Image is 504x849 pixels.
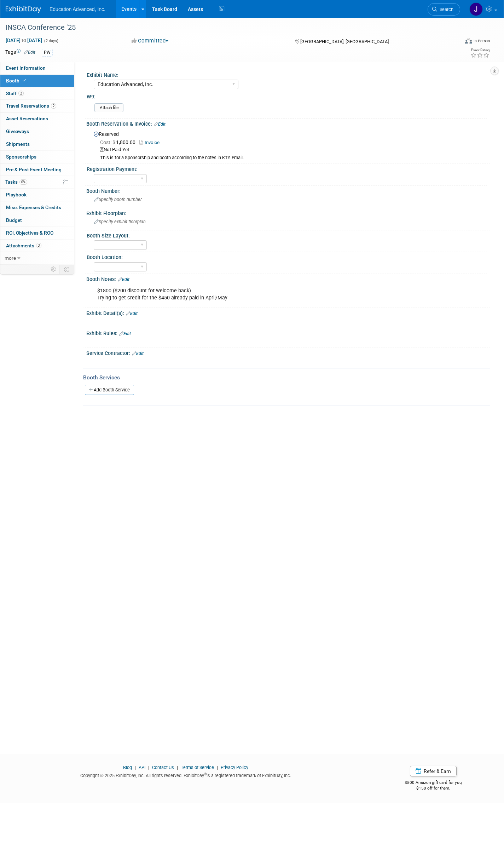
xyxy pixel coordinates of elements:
[418,37,490,47] div: Event Format
[465,38,472,44] img: Format-Inperson.png
[132,351,144,356] a: Edit
[87,252,487,261] div: Booth Location:
[44,39,58,43] span: (2 days)
[133,765,138,770] span: |
[6,116,48,121] span: Asset Reservations
[0,138,74,150] a: Shipments
[221,765,248,770] a: Privacy Policy
[0,75,74,87] a: Booth
[24,50,35,55] a: Edit
[23,79,26,82] i: Booth reservation complete
[50,6,105,12] span: Education Advanced, Inc.
[118,277,129,282] a: Edit
[6,205,61,210] span: Misc. Expenses & Credits
[473,38,490,44] div: In-Person
[86,119,490,128] div: Booth Reservation & Invoice:
[146,765,151,770] span: |
[5,48,35,57] td: Tags
[0,214,74,226] a: Budget
[60,265,74,274] td: Toggle Event Tabs
[92,284,412,305] div: $1800 ($200 discount for welcome back) Trying to get credit for the $450 already paid in April/May
[154,122,166,127] a: Edit
[0,87,74,100] a: Staff2
[42,49,53,56] div: PW
[6,65,46,71] span: Event Information
[0,176,74,188] a: Tasks0%
[5,179,27,185] span: Tasks
[86,274,490,283] div: Booth Notes:
[6,141,30,147] span: Shipments
[469,2,483,16] img: Jennifer Knipp
[139,765,145,770] a: API
[300,39,389,44] span: [GEOGRAPHIC_DATA], [GEOGRAPHIC_DATA]
[83,374,490,382] div: Booth Services
[129,37,171,45] button: Committed
[0,151,74,163] a: Sponsorships
[0,125,74,138] a: Giveaways
[18,91,24,96] span: 2
[87,230,487,239] div: Booth Size Layout:
[0,164,74,176] a: Pre & Post Event Meeting
[86,186,490,195] div: Booth Number:
[0,62,74,74] a: Event Information
[215,765,220,770] span: |
[87,91,487,100] div: W9:
[6,128,29,134] span: Giveaways
[5,37,42,44] span: [DATE] [DATE]
[6,103,56,109] span: Travel Reservations
[377,785,490,791] div: $150 off for them.
[21,38,27,43] span: to
[87,164,487,173] div: Registration Payment:
[6,167,62,172] span: Pre & Post Event Meeting
[86,308,490,317] div: Exhibit Detail(s):
[428,3,460,16] a: Search
[123,765,132,770] a: Blog
[5,255,16,261] span: more
[0,227,74,239] a: ROI, Objectives & ROO
[94,219,146,224] span: Specify exhibit floorplan
[437,7,453,12] span: Search
[100,147,485,153] div: Not Paid Yet
[87,70,487,79] div: Exhibit Name:
[377,775,490,791] div: $500 Amazon gift card for you,
[86,328,490,337] div: Exhibit Rules:
[6,243,41,248] span: Attachments
[119,331,131,336] a: Edit
[51,103,56,109] span: 2
[6,192,27,197] span: Playbook
[204,772,207,776] sup: ®
[0,240,74,252] a: Attachments3
[94,197,142,202] span: Specify booth number
[0,100,74,112] a: Travel Reservations2
[181,765,214,770] a: Terms of Service
[470,48,489,52] div: Event Rating
[100,139,138,145] span: 1,800.00
[6,78,28,84] span: Booth
[5,771,366,779] div: Copyright © 2025 ExhibitDay, Inc. All rights reserved. ExhibitDay is a registered trademark of Ex...
[19,179,27,185] span: 0%
[175,765,180,770] span: |
[47,265,60,274] td: Personalize Event Tab Strip
[86,208,490,217] div: Exhibit Floorplan:
[6,91,24,96] span: Staff
[126,311,138,316] a: Edit
[0,113,74,125] a: Asset Reservations
[100,155,485,161] div: This is for a Sponsorship and booth according to the notes in KT's Email.
[6,230,53,236] span: ROI, Objectives & ROO
[6,154,36,160] span: Sponsorships
[152,765,174,770] a: Contact Us
[139,140,163,145] a: Invoice
[0,201,74,214] a: Misc. Expenses & Credits
[0,252,74,264] a: more
[86,348,490,357] div: Service Contractor:
[100,139,116,145] span: Cost: $
[92,129,485,161] div: Reserved
[36,243,41,248] span: 3
[85,385,134,395] a: Add Booth Service
[6,217,22,223] span: Budget
[6,6,41,13] img: ExhibitDay
[0,189,74,201] a: Playbook
[410,766,457,776] a: Refer & Earn
[3,21,448,34] div: INSCA Conference '25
